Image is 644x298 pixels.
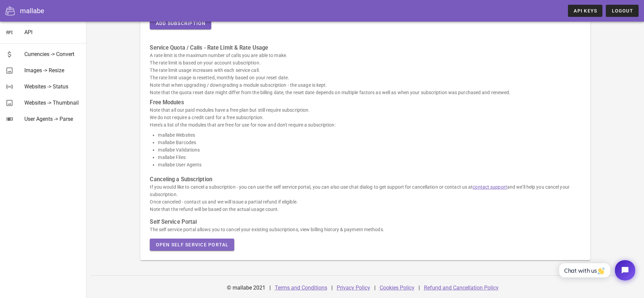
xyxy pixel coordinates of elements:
[424,285,499,291] a: Refund and Cancellation Policy
[337,285,370,291] a: Privacy Policy
[158,131,580,139] li: mallabe Websites
[20,6,44,16] div: mallabe
[158,139,580,146] li: mallabe Barcodes
[150,176,580,183] h3: Canceling a Subscription
[150,183,580,213] p: If you would like to cancel a subscription - you can use the self service portal, you can also us...
[374,280,376,296] div: |
[380,285,414,291] a: Cookies Policy
[158,161,580,168] li: mallabe User Agents
[150,44,580,52] h3: Service Quota / Calls - Rate Limit & Rate Usage
[150,239,234,251] button: Open Self Service Portal
[24,51,81,57] div: Currencies -> Convert
[150,52,580,96] p: A rate limit is the maximum number of calls you are able to make. The rate limit is based on your...
[24,83,81,90] div: Websites -> Status
[150,17,211,29] button: Add Subscription
[150,106,580,129] p: Note that all our paid modules have a free plan but still require subscription. We do not require...
[606,5,639,17] button: Logout
[419,280,420,296] div: |
[158,154,580,161] li: mallabe Files
[150,99,580,106] h3: Free Modules
[331,280,333,296] div: |
[24,29,81,35] div: API
[24,67,81,74] div: Images -> Resize
[150,226,580,233] p: The self service portal allows you to cancel your existing subscriptions, view billing history & ...
[24,100,81,106] div: Websites -> Thumbnail
[568,5,602,17] a: API Keys
[24,116,81,122] div: User Agents -> Parse
[269,280,271,296] div: |
[158,146,580,154] li: mallabe Validations
[552,254,641,286] iframe: Tidio Chat
[573,8,597,13] span: API Keys
[275,285,327,291] a: Terms and Conditions
[223,280,269,296] div: © mallabe 2021
[150,218,580,226] h3: Self Service Portal
[155,242,229,247] span: Open Self Service Portal
[473,184,507,190] a: contact support
[611,8,633,13] span: Logout
[155,21,206,26] span: Add Subscription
